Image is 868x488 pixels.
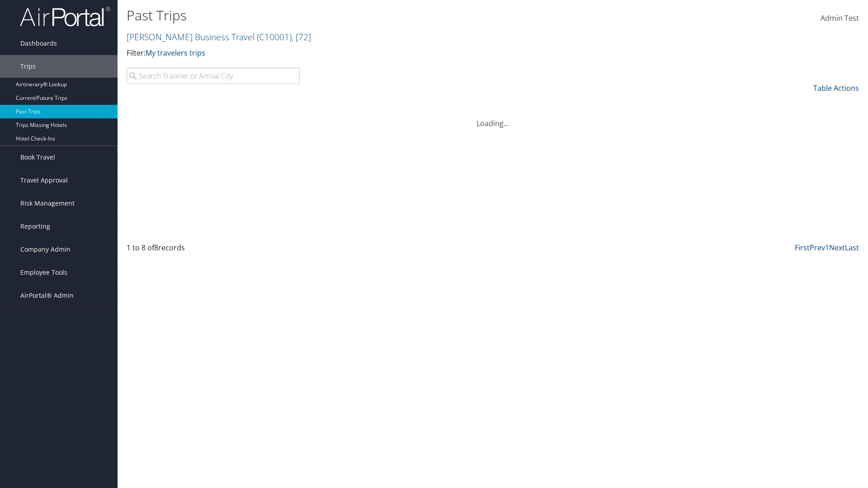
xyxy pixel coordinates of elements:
span: Book Travel [20,146,55,169]
a: Prev [810,243,825,253]
span: AirPortal® Admin [20,284,74,307]
img: airportal-logo.png [20,6,110,27]
a: 1 [825,243,829,253]
input: Search Traveler or Arrival City [127,68,300,84]
a: Next [829,243,845,253]
span: Reporting [20,215,50,238]
span: Employee Tools [20,261,67,284]
div: Loading... [127,107,859,129]
span: Risk Management [20,192,75,215]
a: Last [845,243,859,253]
span: Admin Test [821,13,859,23]
p: Filter: [127,47,615,59]
div: 1 to 8 of records [127,242,300,258]
h1: Past Trips [127,6,615,25]
span: Company Admin [20,238,71,261]
a: Table Actions [813,83,859,93]
span: Trips [20,55,36,78]
a: First [795,243,810,253]
a: [PERSON_NAME] Business Travel [127,31,311,43]
a: My travelers trips [146,48,205,58]
a: Admin Test [821,5,859,33]
span: Travel Approval [20,169,68,192]
span: , [ 72 ] [292,31,311,43]
span: ( C10001 ) [257,31,292,43]
span: Dashboards [20,32,57,55]
span: 8 [154,243,158,253]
